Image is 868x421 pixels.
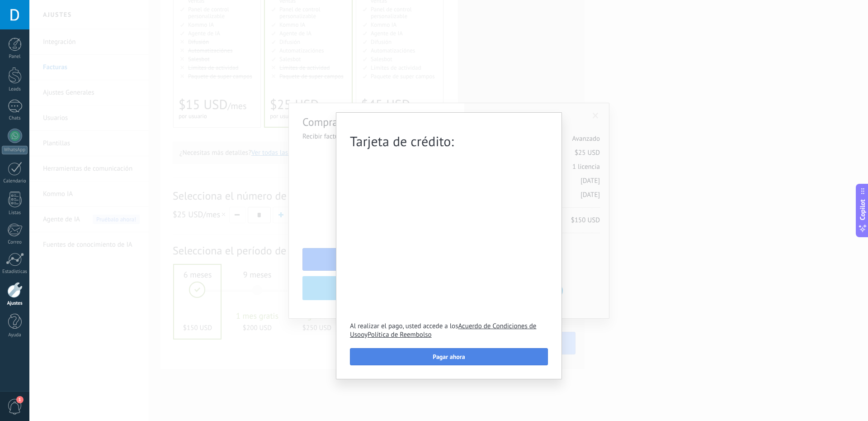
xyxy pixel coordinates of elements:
[368,330,432,339] a: Política de Reembolso
[2,269,28,275] div: Estadísticas
[2,178,28,184] div: Calendario
[2,239,28,245] div: Correo
[2,332,28,338] div: Ayuda
[858,200,867,220] span: Copilot
[350,322,548,339] div: Al realizar el pago, usted accede a los y
[348,156,550,321] iframe: Campo de entrada seguro para el pago
[2,146,28,154] div: WhatsApp
[2,301,28,306] div: Ajustes
[350,322,536,339] a: Acuerdo de Condiciones de Usoo
[433,354,465,360] span: Pagar ahora
[350,135,548,148] h3: Tarjeta de crédito:
[16,396,24,403] span: 1
[2,115,28,121] div: Chats
[2,86,28,92] div: Leads
[2,54,28,60] div: Panel
[2,210,28,216] div: Listas
[350,348,548,365] button: Pagar ahora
